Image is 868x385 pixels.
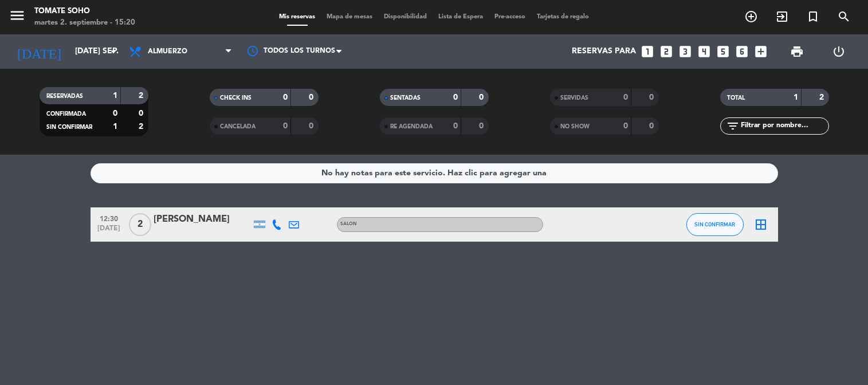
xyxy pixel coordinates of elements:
input: Filtrar por nombre... [740,120,828,132]
i: add_box [753,44,768,59]
i: arrow_drop_down [107,45,120,58]
i: looks_3 [678,44,693,59]
span: Disponibilidad [378,14,433,20]
span: SERVIDAS [560,95,588,101]
span: CONFIRMADA [46,111,86,117]
span: Mapa de mesas [321,14,378,20]
strong: 0 [649,93,656,101]
span: Reservas para [572,47,636,56]
span: Almuerzo [148,48,187,56]
span: Mis reservas [273,14,321,20]
strong: 0 [283,122,288,130]
i: looks_4 [697,44,712,59]
strong: 1 [113,92,117,100]
span: Lista de Espera [433,14,489,20]
span: 12:30 [95,211,123,225]
span: TOTAL [727,95,745,101]
div: martes 2. septiembre - 15:20 [34,17,135,29]
span: [DATE] [95,225,123,238]
div: LOG OUT [818,34,859,69]
span: SIN CONFIRMAR [46,124,92,130]
span: SALON [340,222,357,226]
div: Tomate Soho [34,6,135,17]
span: CHECK INS [220,95,252,101]
span: 2 [129,213,151,236]
strong: 2 [139,123,146,131]
strong: 0 [113,109,117,117]
i: looks_6 [735,44,749,59]
i: looks_one [640,44,655,59]
span: Pre-acceso [489,14,531,20]
strong: 0 [139,109,146,117]
strong: 1 [794,93,798,101]
span: print [790,45,804,58]
strong: 0 [453,122,458,130]
strong: 2 [819,93,826,101]
strong: 0 [453,93,458,101]
strong: 0 [283,93,288,101]
span: NO SHOW [560,124,590,129]
i: exit_to_app [775,10,789,23]
strong: 0 [623,93,628,101]
span: SENTADAS [390,95,421,101]
button: menu [9,7,26,28]
strong: 0 [309,93,316,101]
i: search [837,10,851,23]
strong: 1 [113,123,117,131]
div: No hay notas para este servicio. Haz clic para agregar una [321,167,547,180]
span: SIN CONFIRMAR [694,221,735,227]
span: RESERVADAS [46,93,83,99]
span: CANCELADA [220,124,256,129]
div: [PERSON_NAME] [154,212,251,227]
i: menu [9,7,26,24]
i: looks_5 [716,44,730,59]
i: power_settings_new [832,45,846,58]
i: add_circle_outline [744,10,758,23]
strong: 0 [479,93,486,101]
i: turned_in_not [806,10,820,23]
strong: 0 [649,122,656,130]
strong: 2 [139,92,146,100]
button: SIN CONFIRMAR [686,213,744,236]
i: looks_two [659,44,674,59]
span: Tarjetas de regalo [531,14,595,20]
strong: 0 [479,122,486,130]
strong: 0 [309,122,316,130]
strong: 0 [623,122,628,130]
i: filter_list [726,119,740,133]
span: RE AGENDADA [390,124,433,129]
i: [DATE] [9,39,69,64]
i: border_all [754,218,768,231]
